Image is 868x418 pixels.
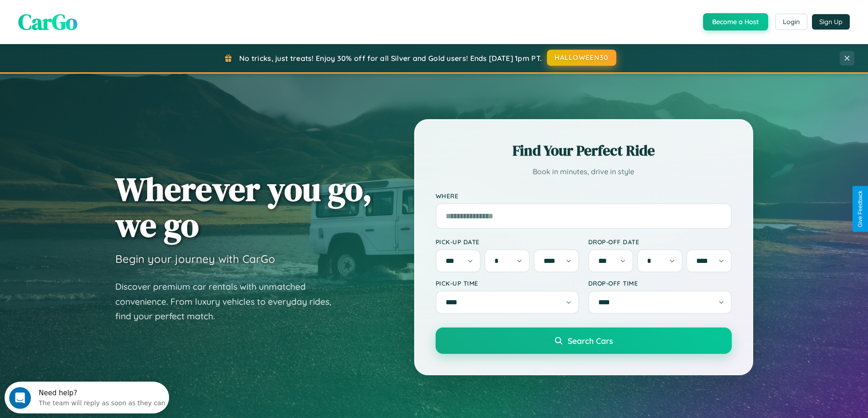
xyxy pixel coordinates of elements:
[812,14,850,30] button: Sign Up
[436,279,579,287] label: Pick-up Time
[115,279,343,324] p: Discover premium car rentals with unmatched convenience. From luxury vehicles to everyday rides, ...
[115,171,372,243] h1: Wherever you go, we go
[775,14,807,30] button: Login
[115,252,275,266] h3: Begin your journey with CarGo
[588,238,732,246] label: Drop-off Date
[568,336,613,346] span: Search Cars
[436,141,732,161] h2: Find Your Perfect Ride
[34,15,161,25] div: The team will reply as soon as they can
[34,8,161,15] div: Need help?
[436,192,732,200] label: Where
[4,4,169,29] div: Open Intercom Messenger
[18,7,77,37] span: CarGo
[588,279,732,287] label: Drop-off Time
[436,238,579,246] label: Pick-up Date
[547,50,616,66] button: HALLOWEEN30
[436,327,732,354] button: Search Cars
[9,387,31,409] iframe: Intercom live chat
[857,191,863,227] div: Give Feedback
[5,382,169,413] iframe: Intercom live chat discovery launcher
[239,54,542,63] span: No tricks, just treats! Enjoy 30% off for all Silver and Gold users! Ends [DATE] 1pm PT.
[436,165,732,178] p: Book in minutes, drive in style
[703,13,768,30] button: Become a Host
